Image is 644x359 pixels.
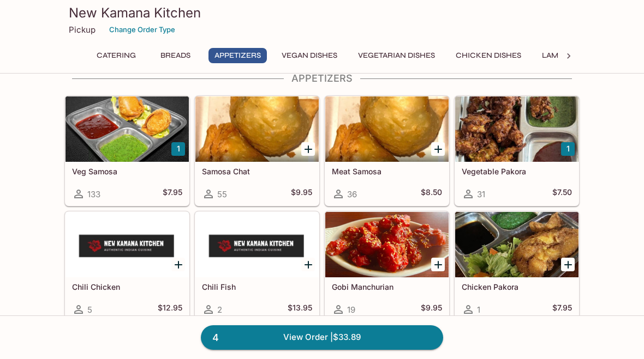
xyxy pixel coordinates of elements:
button: Vegan Dishes [276,48,343,63]
button: Appetizers [208,48,267,63]
span: 133 [87,189,100,199]
p: Pickup [69,25,96,35]
h5: Samosa Chat [202,167,312,176]
button: Add Chili Fish [301,258,315,271]
span: 55 [217,189,227,199]
button: Add Vegetable Pakora [561,142,575,156]
h5: $9.95 [421,303,442,316]
h5: $7.95 [163,187,182,200]
a: Chili Fish2$13.95 [195,211,319,321]
div: Chicken Pakora [455,212,579,277]
h5: Vegetable Pakora [462,167,572,176]
div: Chili Fish [195,212,319,277]
span: 31 [477,189,485,199]
span: 19 [347,305,355,315]
a: Samosa Chat55$9.95 [195,96,319,206]
h3: New Kamana Kitchen [69,4,575,21]
a: Gobi Manchurian19$9.95 [325,211,449,321]
h5: $7.95 [552,303,572,316]
button: Vegetarian Dishes [352,48,441,63]
a: Vegetable Pakora31$7.50 [455,96,579,206]
h5: $9.95 [291,187,312,200]
h5: Chili Fish [202,282,312,291]
span: 2 [217,305,222,315]
button: Add Samosa Chat [301,142,315,156]
span: 5 [87,305,92,315]
div: Vegetable Pakora [455,96,579,162]
a: Meat Samosa36$8.50 [325,96,449,206]
h5: Gobi Manchurian [332,282,442,291]
div: Samosa Chat [195,96,319,162]
span: 1 [477,305,480,315]
a: Veg Samosa133$7.95 [65,96,189,206]
button: Change Order Type [104,21,180,38]
span: 4 [206,330,225,345]
button: Breads [151,48,200,63]
h5: $8.50 [421,187,442,200]
h5: $7.50 [552,187,572,200]
button: Lamb Dishes [536,48,598,63]
h4: Appetizers [64,72,580,84]
button: Add Veg Samosa [171,142,185,156]
h5: Chili Chicken [72,282,182,291]
button: Catering [91,48,142,63]
button: Add Chili Chicken [171,258,185,271]
h5: Veg Samosa [72,167,182,176]
h5: Meat Samosa [332,167,442,176]
div: Chili Chicken [65,212,189,277]
span: 36 [347,189,357,199]
button: Chicken Dishes [450,48,527,63]
button: Add Chicken Pakora [561,258,575,271]
h5: $12.95 [158,303,182,316]
div: Meat Samosa [325,96,449,162]
button: Add Meat Samosa [431,142,445,156]
div: Veg Samosa [65,96,189,162]
button: Add Gobi Manchurian [431,258,445,271]
a: Chili Chicken5$12.95 [65,211,189,321]
div: Gobi Manchurian [325,212,449,277]
a: 4View Order |$33.89 [201,325,443,349]
a: Chicken Pakora1$7.95 [455,211,579,321]
h5: Chicken Pakora [462,282,572,291]
h5: $13.95 [288,303,312,316]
